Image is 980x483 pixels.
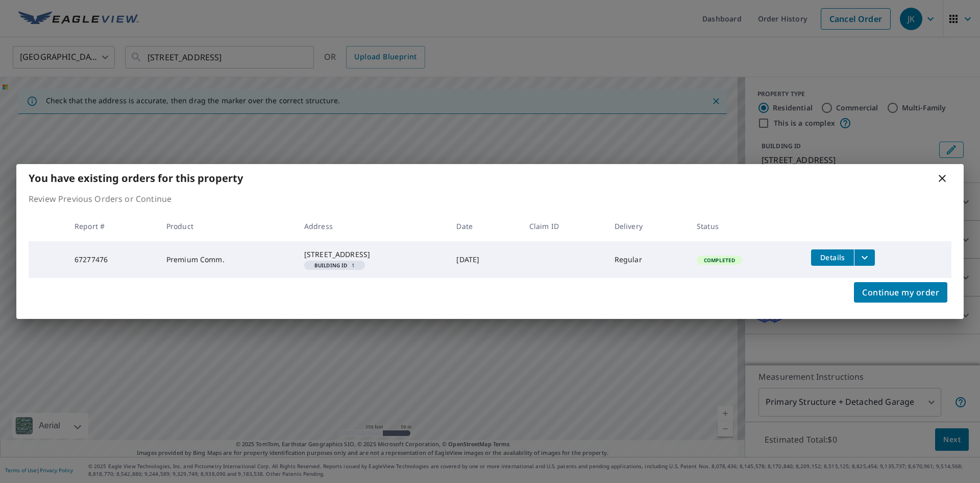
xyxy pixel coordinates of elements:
button: filesDropdownBtn-67277476 [854,249,875,266]
td: [DATE] [448,241,521,278]
span: Continue my order [862,285,939,300]
td: Premium Comm. [158,241,296,278]
td: 67277476 [66,241,158,278]
button: Continue my order [854,282,947,303]
td: Regular [606,241,689,278]
th: Product [158,211,296,241]
th: Delivery [606,211,689,241]
th: Date [448,211,521,241]
th: Claim ID [521,211,606,241]
div: [STREET_ADDRESS] [304,249,440,260]
em: Building ID [314,263,348,268]
th: Address [296,211,449,241]
p: Review Previous Orders or Continue [29,193,951,205]
span: 1 [308,263,361,268]
span: Completed [698,257,741,264]
th: Report # [66,211,158,241]
span: Details [817,252,848,262]
th: Status [689,211,803,241]
button: detailsBtn-67277476 [811,249,854,266]
b: You have existing orders for this property [29,171,243,185]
